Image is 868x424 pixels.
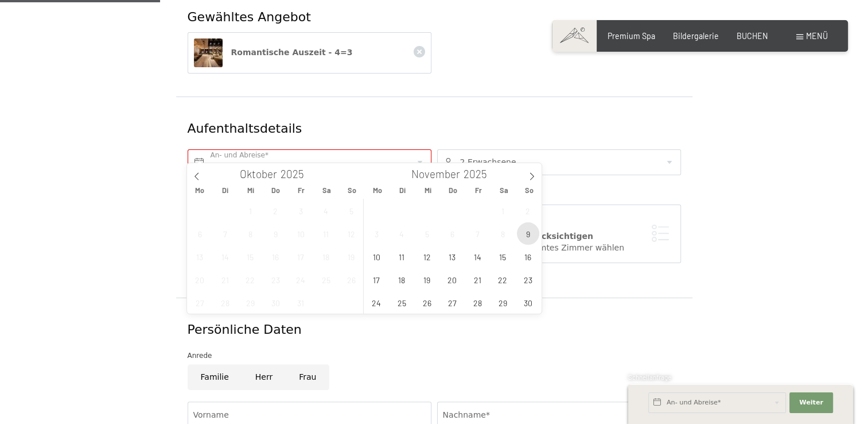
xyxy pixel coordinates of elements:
[214,222,236,245] span: Oktober 7, 2025
[492,199,514,222] span: November 1, 2025
[517,222,539,245] span: November 9, 2025
[391,268,413,291] span: November 18, 2025
[263,187,289,194] span: Do
[238,187,263,194] span: Mi
[789,392,833,413] button: Weiter
[264,245,287,268] span: Oktober 16, 2025
[188,9,681,26] div: Gewähltes Angebot
[189,291,211,314] span: Oktober 27, 2025
[517,268,539,291] span: November 23, 2025
[239,291,262,314] span: Oktober 29, 2025
[491,187,516,194] span: Sa
[390,187,415,194] span: Di
[416,245,438,268] span: November 12, 2025
[441,268,464,291] span: November 20, 2025
[365,245,388,268] span: November 10, 2025
[290,268,312,291] span: Oktober 24, 2025
[239,199,262,222] span: Oktober 1, 2025
[289,187,314,194] span: Fr
[466,268,489,291] span: November 21, 2025
[214,268,236,291] span: Oktober 21, 2025
[391,222,413,245] span: November 4, 2025
[239,245,262,268] span: Oktober 15, 2025
[608,31,655,41] a: Premium Spa
[466,222,489,245] span: November 7, 2025
[737,31,768,41] a: BUCHEN
[231,48,353,57] span: Romantische Auszeit - 4=3
[240,169,277,180] span: Oktober
[315,245,337,268] span: Oktober 18, 2025
[391,291,413,314] span: November 25, 2025
[492,245,514,268] span: November 15, 2025
[189,245,211,268] span: Oktober 13, 2025
[214,291,236,314] span: Oktober 28, 2025
[516,187,542,194] span: So
[806,31,828,41] span: Menü
[189,268,211,291] span: Oktober 20, 2025
[290,199,312,222] span: Oktober 3, 2025
[365,291,388,314] span: November 24, 2025
[441,187,466,194] span: Do
[517,199,539,222] span: November 2, 2025
[364,187,390,194] span: Mo
[365,268,388,291] span: November 17, 2025
[239,222,262,245] span: Oktober 8, 2025
[239,268,262,291] span: Oktober 22, 2025
[264,222,287,245] span: Oktober 9, 2025
[460,167,498,180] input: Year
[416,291,438,314] span: November 26, 2025
[517,291,539,314] span: November 30, 2025
[214,245,236,268] span: Oktober 14, 2025
[449,242,669,254] div: Ich möchte ein bestimmtes Zimmer wählen
[264,268,287,291] span: Oktober 23, 2025
[411,169,460,180] span: November
[340,268,363,291] span: Oktober 26, 2025
[315,199,337,222] span: Oktober 4, 2025
[466,187,491,194] span: Fr
[339,187,364,194] span: So
[492,222,514,245] span: November 8, 2025
[187,187,212,194] span: Mo
[340,199,363,222] span: Oktober 5, 2025
[441,291,464,314] span: November 27, 2025
[416,222,438,245] span: November 5, 2025
[391,245,413,268] span: November 11, 2025
[799,398,823,407] span: Weiter
[416,268,438,291] span: November 19, 2025
[449,231,669,242] div: Zimmerwunsch berücksichtigen
[466,291,489,314] span: November 28, 2025
[492,268,514,291] span: November 22, 2025
[441,222,464,245] span: November 6, 2025
[264,199,287,222] span: Oktober 2, 2025
[415,187,441,194] span: Mi
[673,31,719,41] a: Bildergalerie
[315,268,337,291] span: Oktober 25, 2025
[188,321,681,339] div: Persönliche Daten
[315,222,337,245] span: Oktober 11, 2025
[314,187,339,194] span: Sa
[340,222,363,245] span: Oktober 12, 2025
[290,222,312,245] span: Oktober 10, 2025
[441,245,464,268] span: November 13, 2025
[188,350,681,361] div: Anrede
[277,167,315,180] input: Year
[213,187,238,194] span: Di
[264,291,287,314] span: Oktober 30, 2025
[290,245,312,268] span: Oktober 17, 2025
[290,291,312,314] span: Oktober 31, 2025
[466,245,489,268] span: November 14, 2025
[189,222,211,245] span: Oktober 6, 2025
[365,222,388,245] span: November 3, 2025
[188,120,598,138] div: Aufenthaltsdetails
[517,245,539,268] span: November 16, 2025
[340,245,363,268] span: Oktober 19, 2025
[194,38,223,67] img: Romantische Auszeit - 4=3
[492,291,514,314] span: November 29, 2025
[628,373,671,381] span: Schnellanfrage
